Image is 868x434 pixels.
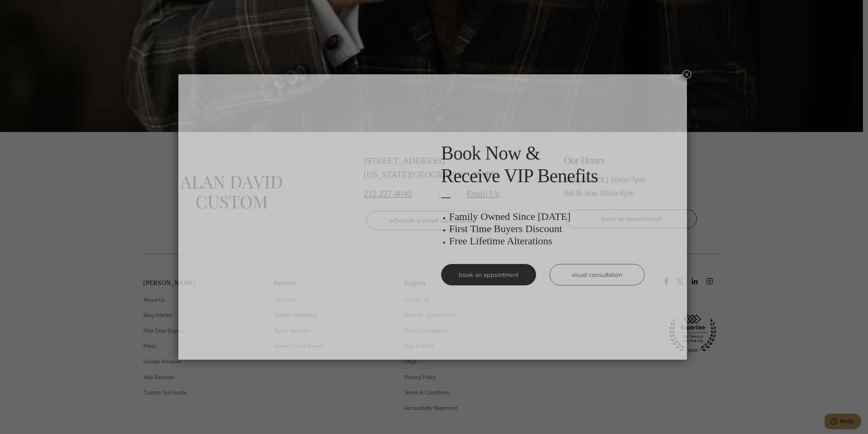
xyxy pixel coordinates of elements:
[441,142,645,187] h2: Book Now & Receive VIP Benefits
[550,264,645,285] a: visual consultation
[449,235,645,247] h3: Free Lifetime Alterations
[449,210,645,223] h3: Family Owned Since [DATE]
[15,5,29,11] span: Help
[683,70,691,79] button: Close
[449,223,645,235] h3: First Time Buyers Discount
[441,264,536,285] a: book an appointment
